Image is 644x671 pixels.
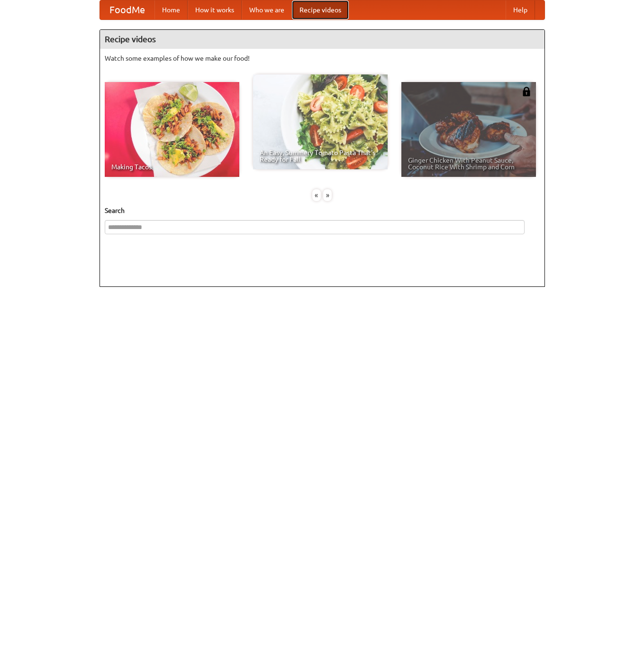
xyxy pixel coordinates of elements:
p: Watch some examples of how we make our food! [105,54,540,63]
h5: Search [105,206,540,215]
a: How it works [188,0,242,19]
a: Who we are [242,0,292,19]
a: Help [506,0,535,19]
div: » [323,189,332,201]
img: 483408.png [522,87,531,96]
a: Making Tacos [105,82,239,177]
a: FoodMe [100,0,154,19]
span: An Easy, Summery Tomato Pasta That's Ready for Fall [260,149,381,163]
div: « [312,189,321,201]
h4: Recipe videos [100,30,544,49]
span: Making Tacos [111,164,233,170]
a: Home [154,0,188,19]
a: An Easy, Summery Tomato Pasta That's Ready for Fall [253,74,388,169]
a: Recipe videos [292,0,349,19]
